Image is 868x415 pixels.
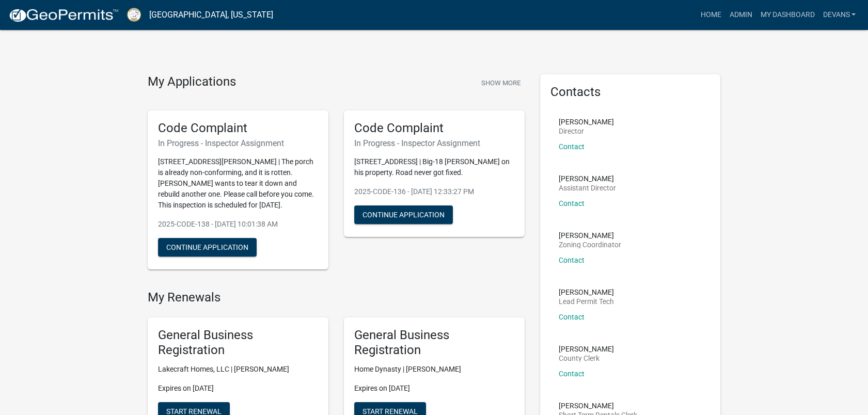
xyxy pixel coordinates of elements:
[559,256,585,264] a: Contact
[354,328,514,358] h5: General Business Registration
[158,121,318,136] h5: Code Complaint
[559,184,616,191] p: Assistant Director
[559,402,637,409] p: [PERSON_NAME]
[166,407,222,415] span: Start Renewal
[148,290,525,305] h4: My Renewals
[354,383,514,394] p: Expires on [DATE]
[559,370,585,378] a: Contact
[158,238,257,257] button: Continue Application
[559,127,614,135] p: Director
[550,85,711,100] h5: Contacts
[354,121,514,136] h5: Code Complaint
[354,156,514,178] p: [STREET_ADDRESS] | Big-18 [PERSON_NAME] on his property. Road never got fixed.
[559,355,614,362] p: County Clerk
[362,407,418,415] span: Start Renewal
[354,364,514,375] p: Home Dynasty | [PERSON_NAME]
[158,156,318,211] p: [STREET_ADDRESS][PERSON_NAME] | The porch is already non-conforming, and it is rotten. [PERSON_NA...
[559,232,621,239] p: [PERSON_NAME]
[559,142,585,151] a: Contact
[559,289,614,296] p: [PERSON_NAME]
[559,241,621,248] p: Zoning Coordinator
[477,74,525,91] button: Show More
[158,364,318,375] p: Lakecraft Homes, LLC | [PERSON_NAME]
[354,138,514,148] h6: In Progress - Inspector Assignment
[158,383,318,394] p: Expires on [DATE]
[559,199,585,207] a: Contact
[149,6,273,24] a: [GEOGRAPHIC_DATA], [US_STATE]
[756,5,818,25] a: My Dashboard
[158,219,318,230] p: 2025-CODE-138 - [DATE] 10:01:38 AM
[158,328,318,358] h5: General Business Registration
[559,175,616,182] p: [PERSON_NAME]
[696,5,725,25] a: Home
[354,205,453,224] button: Continue Application
[158,138,318,148] h6: In Progress - Inspector Assignment
[725,5,756,25] a: Admin
[559,313,585,321] a: Contact
[148,74,236,90] h4: My Applications
[354,186,514,197] p: 2025-CODE-136 - [DATE] 12:33:27 PM
[818,5,860,25] a: devans
[559,345,614,353] p: [PERSON_NAME]
[559,118,614,125] p: [PERSON_NAME]
[127,8,141,22] img: Putnam County, Georgia
[559,298,614,305] p: Lead Permit Tech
